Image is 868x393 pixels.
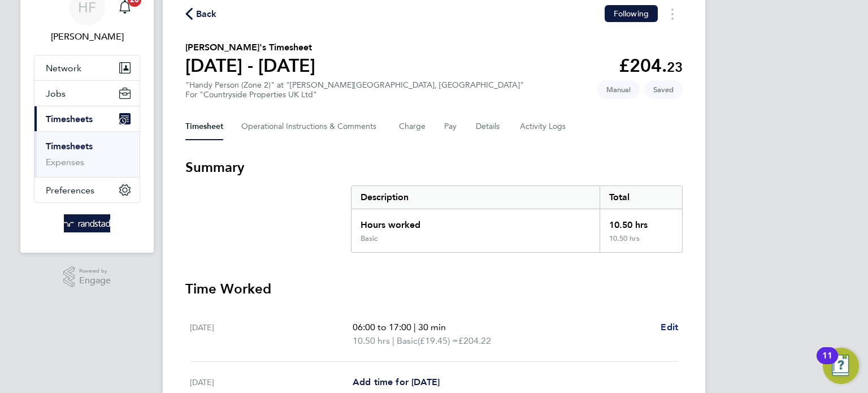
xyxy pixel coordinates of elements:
a: Add time for [DATE] [353,375,440,389]
span: (£19.45) = [418,335,458,346]
div: Total [600,186,682,209]
a: Powered byEngage [63,266,111,288]
span: | [392,335,394,346]
div: [DATE] [190,375,353,389]
span: This timesheet is Saved. [644,80,683,99]
button: Operational Instructions & Comments [241,113,381,140]
div: For "Countryside Properties UK Ltd" [185,90,524,100]
div: [DATE] [190,321,353,348]
button: Timesheets [34,106,140,131]
span: 06:00 to 17:00 [353,322,411,332]
button: Network [34,55,140,80]
button: Open Resource Center, 11 new notifications [823,348,859,384]
button: Preferences [34,178,140,202]
span: Add time for [DATE] [353,377,440,387]
div: "Handy Person (Zone 2)" at "[PERSON_NAME][GEOGRAPHIC_DATA], [GEOGRAPHIC_DATA]" [185,80,524,100]
a: Expenses [46,157,84,167]
a: Timesheets [46,141,93,152]
div: Timesheets [34,131,140,177]
button: Timesheet [185,113,223,140]
span: Hollie Furby [34,30,140,44]
a: Go to home page [34,214,140,232]
div: Description [351,186,600,209]
span: Edit [661,322,678,332]
span: 30 min [418,322,446,332]
span: Preferences [46,185,94,196]
button: Activity Logs [520,113,567,140]
span: 10.50 hrs [353,335,390,346]
h2: [PERSON_NAME]'s Timesheet [185,41,315,54]
button: Charge [399,113,426,140]
button: Pay [444,113,458,140]
button: Following [605,5,658,22]
div: 11 [822,356,832,370]
h3: Summary [185,158,683,176]
span: This timesheet was manually created. [597,80,640,99]
span: Jobs [46,88,66,99]
img: randstad-logo-retina.png [64,214,111,232]
div: 10.50 hrs [600,234,682,252]
span: Back [196,7,217,21]
h3: Time Worked [185,280,683,298]
span: Engage [79,276,111,286]
button: Details [476,113,502,140]
div: Summary [351,185,683,253]
h1: [DATE] - [DATE] [185,54,315,77]
div: 10.50 hrs [600,209,682,234]
app-decimal: £204. [619,55,683,76]
button: Back [185,7,217,21]
span: Powered by [79,266,111,276]
span: £204.22 [458,335,491,346]
span: Timesheets [46,114,93,124]
span: Following [614,8,649,19]
div: Basic [361,234,377,243]
div: Hours worked [351,209,600,234]
a: Edit [661,321,678,334]
button: Timesheets Menu [662,5,683,23]
span: Basic [397,334,418,348]
span: 23 [667,59,683,75]
button: Jobs [34,81,140,106]
span: Network [46,63,81,74]
span: | [414,322,416,332]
